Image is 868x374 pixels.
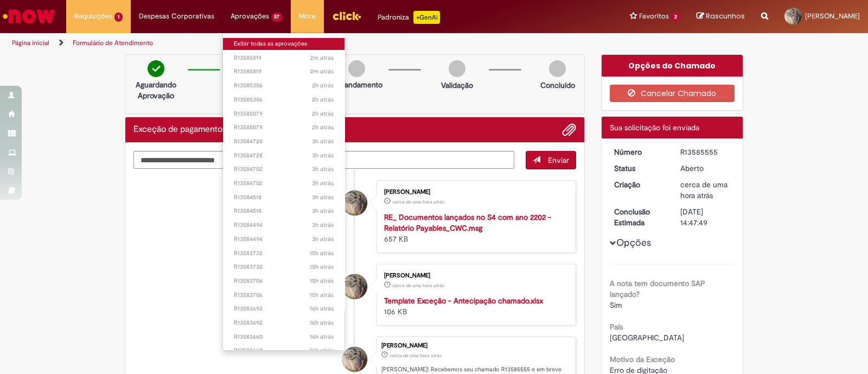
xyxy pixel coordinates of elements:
[234,165,334,174] span: R13584702
[234,179,334,188] span: R13584702
[610,333,684,343] span: [GEOGRAPHIC_DATA]
[610,354,675,364] b: Motivo da Exceção
[312,221,334,229] time: 01/10/2025 09:33:32
[139,11,214,22] span: Despesas Corporativas
[390,352,442,359] span: cerca de uma hora atrás
[342,347,367,372] div: Luciano Lino Almeida Santos
[310,67,334,75] time: 01/10/2025 12:41:04
[606,206,673,228] dt: Conclusão Estimada
[680,179,731,201] div: 01/10/2025 11:47:45
[610,278,705,299] b: A nota tem documento SAP lançado?
[148,60,164,77] img: check-circle-green.png
[680,163,731,174] div: Aberto
[234,151,334,160] span: R13584728
[234,81,334,90] span: R13585306
[234,277,334,286] span: R13583706
[706,11,745,21] span: Rascunhos
[223,345,345,357] a: Aberto R13583660 :
[312,207,334,215] time: 01/10/2025 09:36:49
[234,263,334,271] span: R13583732
[12,39,49,47] a: Página inicial
[8,33,571,53] ul: Trilhas de página
[602,55,743,77] div: Opções do Chamado
[392,199,444,205] span: cerca de uma hora atrás
[223,136,345,148] a: Aberto R13584728 :
[223,150,345,162] a: Aberto R13584728 :
[299,11,316,22] span: More
[1,5,57,27] img: ServiceNow
[234,319,334,327] span: R13583692
[639,11,669,22] span: Favoritos
[526,151,576,169] button: Enviar
[697,11,745,22] a: Rascunhos
[680,206,731,228] div: [DATE] 14:47:49
[610,300,622,310] span: Sim
[222,33,346,351] ul: Aprovações
[562,123,576,137] button: Adicionar anexos
[234,249,334,258] span: R13583732
[540,80,575,91] p: Concluído
[231,11,269,22] span: Aprovações
[805,11,860,21] span: [PERSON_NAME]
[680,147,731,157] div: R13585555
[223,178,345,189] a: Aberto R13584702 :
[234,193,334,202] span: R13584518
[312,165,334,173] time: 01/10/2025 10:00:37
[378,11,440,24] div: Padroniza
[312,81,334,90] span: 2h atrás
[74,11,112,22] span: Requisições
[133,151,514,169] textarea: Digite sua mensagem aqui...
[441,80,473,91] p: Validação
[234,291,334,300] span: R13583706
[234,346,334,355] span: R13583660
[384,212,565,244] div: 657 KB
[234,207,334,215] span: R13584518
[312,179,334,187] span: 3h atrás
[384,295,565,317] div: 106 KB
[312,123,334,131] span: 2h atrás
[312,151,334,160] span: 3h atrás
[223,192,345,204] a: Aberto R13584518 :
[223,261,345,273] a: Aberto R13583732 :
[312,137,334,145] span: 3h atrás
[671,12,680,22] span: 2
[310,319,334,327] time: 30/09/2025 21:08:42
[606,147,673,157] dt: Número
[223,108,345,120] a: Aberto R13585079 :
[234,123,334,132] span: R13585079
[392,282,444,289] span: cerca de uma hora atrás
[312,235,334,243] span: 3h atrás
[548,155,569,165] span: Enviar
[223,248,345,259] a: Aberto R13583732 :
[413,11,440,24] p: +GenAi
[234,305,334,313] span: R13583692
[332,8,361,24] img: click_logo_yellow_360x200.png
[312,235,334,243] time: 01/10/2025 09:33:32
[310,263,334,271] span: 15h atrás
[223,289,345,301] a: Aberto R13583706 :
[312,179,334,187] time: 01/10/2025 10:00:36
[680,180,727,200] span: cerca de uma hora atrás
[384,296,543,306] a: Template Exceção - Antecipação chamado.xlsx
[312,151,334,160] time: 01/10/2025 10:03:07
[310,346,334,354] span: 16h atrás
[310,291,334,299] time: 30/09/2025 21:35:29
[310,67,334,75] span: 2m atrás
[312,123,334,131] time: 01/10/2025 10:43:30
[130,79,182,101] p: Aguardando Aprovação
[234,235,334,244] span: R13584494
[234,67,334,76] span: R13585819
[310,319,334,327] span: 16h atrás
[234,54,334,62] span: R13585819
[610,322,623,332] b: País
[312,96,334,104] time: 01/10/2025 11:11:55
[234,221,334,230] span: R13584494
[310,263,334,271] time: 30/09/2025 22:12:18
[223,331,345,343] a: Aberto R13583660 :
[312,110,334,118] time: 01/10/2025 10:43:30
[310,54,334,62] time: 01/10/2025 12:41:05
[312,81,334,90] time: 01/10/2025 11:11:55
[348,60,365,77] img: img-circle-grey.png
[223,80,345,92] a: Aberto R13585306 :
[223,52,345,64] a: Aberto R13585819 :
